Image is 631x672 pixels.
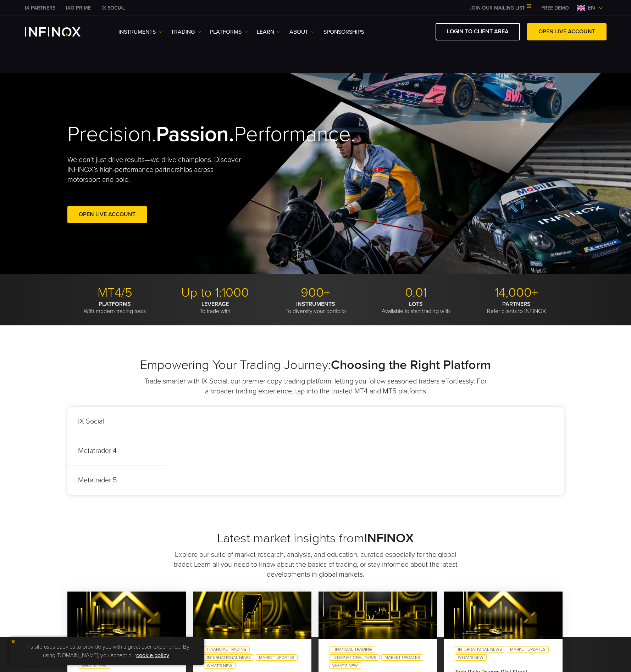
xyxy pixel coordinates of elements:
a: ABOUT [289,28,315,36]
h2: Precision. Performance. [67,122,291,147]
a: SPONSORSHIPS [323,28,364,36]
a: International News [329,654,380,661]
p: Metatrader 5 [67,466,167,495]
p: With modern trading tools [67,301,162,315]
p: Metatrader 4 [67,436,167,466]
p: Refer clients to INFINOX [469,301,564,315]
a: cookie policy [136,652,169,659]
strong: Choosing the Right Platform [331,357,491,373]
a: PLATFORMS [210,28,248,36]
h2: Latest market insights from [67,531,564,546]
p: MT4/5 [67,285,162,301]
p: 0.01 [369,285,464,301]
p: IX Social [67,407,167,436]
a: What's New [329,662,361,669]
a: International News [204,654,254,661]
p: Trade smarter with IX Social, our premier copy-trading platform, letting you follow seasoned trad... [144,376,488,396]
a: Instruments [118,28,162,36]
a: JOIN OUR MAILING LIST [464,5,536,11]
a: Financial Trading [329,646,375,653]
p: Explore our suite of market research, analysis, and education, curated especially for the global ... [173,550,459,579]
a: INFINOX [61,4,96,12]
a: Market Updates [256,654,298,661]
a: INFINOX Logo [25,27,97,37]
a: What's New [204,662,236,669]
a: TRADING [171,28,201,36]
p: To trade with [168,301,263,315]
a: What's New [455,654,487,661]
p: Up to 1:1000 [168,285,263,301]
p: 900+ [268,285,363,301]
a: INFINOX [96,4,130,12]
strong: LEVERAGE [201,301,229,308]
a: Learn [257,28,281,36]
p: We don't just drive results—we drive champions. Discover INFINOX’s high-performance partnerships ... [67,155,246,185]
p: Available to start trading with [369,301,464,315]
a: Open Live Account [67,206,147,223]
a: Market Updates [507,646,549,653]
p: To diversify your portfolio [268,301,363,315]
a: Market Updates [381,654,423,661]
strong: INSTRUMENTS [296,301,335,308]
a: INFINOX MENU [536,4,574,12]
a: What's New [78,662,110,669]
a: Financial Trading [204,646,250,653]
strong: LOTS [409,301,423,308]
h2: Empowering Your Trading Journey: [67,357,564,373]
p: 14,000+ [469,285,564,301]
img: yellow close icon [11,639,16,644]
strong: PARTNERS [502,301,531,308]
span: en [585,4,598,12]
a: LOGIN TO CLIENT AREA [436,23,520,40]
strong: INFINOX [364,531,414,546]
a: INFINOX [20,4,61,12]
a: International News [455,646,505,653]
a: OPEN LIVE ACCOUNT [527,23,607,40]
p: This site uses cookies to provide you with a great user experience. By using [DOMAIN_NAME], you a... [12,641,200,661]
strong: PLATFORMS [99,301,131,308]
strong: Passion. [156,122,234,147]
